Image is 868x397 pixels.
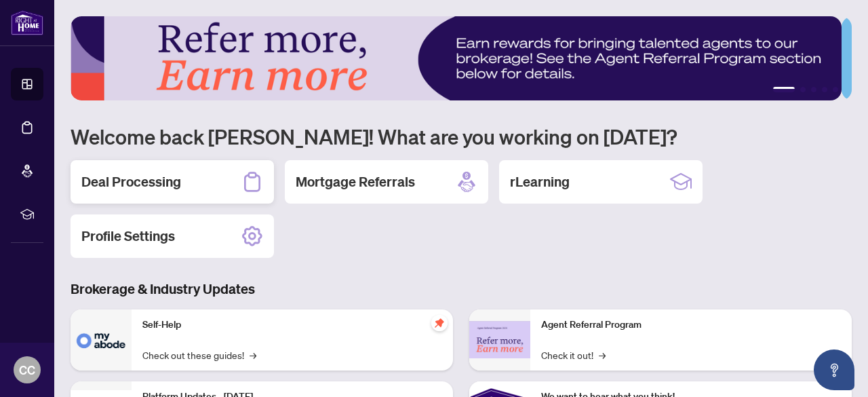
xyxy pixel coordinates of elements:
[81,227,175,246] h2: Profile Settings
[811,87,816,92] button: 3
[142,347,256,362] a: Check out these guides!→
[822,87,827,92] button: 4
[81,172,181,191] h2: Deal Processing
[71,309,132,371] img: Self-Help
[11,10,43,35] img: logo
[431,315,448,331] span: pushpin
[71,16,842,100] img: Slide 0
[814,349,854,390] button: Open asap
[599,347,606,362] span: →
[469,321,530,358] img: Agent Referral Program
[19,360,35,379] span: CC
[142,318,442,333] p: Self-Help
[71,280,852,299] h3: Brokerage & Industry Updates
[296,172,415,191] h2: Mortgage Referrals
[71,124,852,149] h1: Welcome back [PERSON_NAME]! What are you working on [DATE]?
[833,87,838,92] button: 5
[250,347,256,362] span: →
[800,87,806,92] button: 2
[773,87,795,92] button: 1
[510,172,570,191] h2: rLearning
[541,318,841,333] p: Agent Referral Program
[541,347,606,362] a: Check it out!→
